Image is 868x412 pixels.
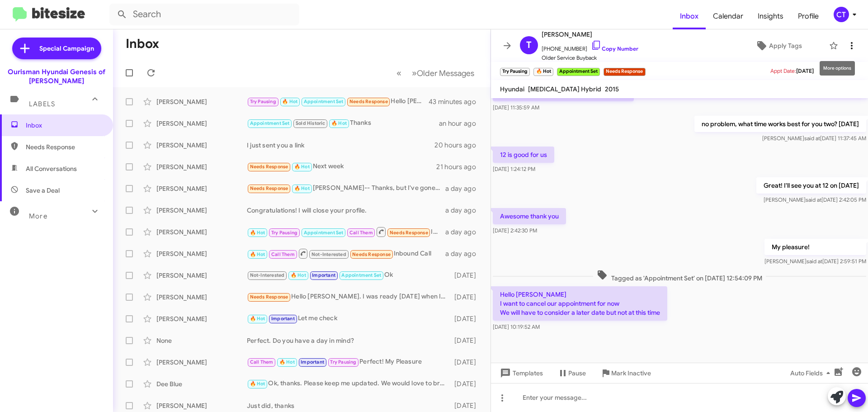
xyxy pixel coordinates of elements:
[673,3,706,29] a: Inbox
[250,359,274,365] span: Call Them
[493,104,539,111] span: [DATE] 11:35:59 AM
[247,270,450,280] div: Ok
[26,121,103,130] span: Inbox
[434,141,483,150] div: 20 hours ago
[250,185,288,191] span: Needs Response
[605,85,619,93] span: 2015
[311,251,346,257] span: Not-Interested
[29,212,47,220] span: More
[445,206,483,215] div: a day ago
[500,68,530,76] small: Try Pausing
[533,68,553,76] small: 🔥 Hot
[250,294,288,300] span: Needs Response
[450,336,483,345] div: [DATE]
[493,323,540,330] span: [DATE] 10:19:52 AM
[109,4,299,25] input: Search
[271,230,297,236] span: Try Pausing
[352,251,391,257] span: Needs Response
[126,37,159,51] h1: Inbox
[764,196,866,203] span: [PERSON_NAME] [DATE] 2:42:05 PM
[26,164,77,173] span: All Conversations
[156,227,247,237] div: [PERSON_NAME]
[706,3,750,29] a: Calendar
[445,227,483,237] div: a day ago
[349,99,388,104] span: Needs Response
[26,186,60,195] span: Save a Deal
[247,141,434,150] div: I just sent you a link
[156,271,247,280] div: [PERSON_NAME]
[39,44,94,53] span: Special Campaign
[26,142,103,152] span: Needs Response
[526,38,532,52] span: T
[304,230,344,236] span: Appointment Set
[250,272,285,278] span: Not-Interested
[450,271,483,280] div: [DATE]
[156,206,247,215] div: [PERSON_NAME]
[156,249,247,258] div: [PERSON_NAME]
[250,316,265,322] span: 🔥 Hot
[764,239,866,255] p: My pleasure!
[500,85,524,93] span: Hyundai
[493,147,554,163] p: 12 is good for us
[330,359,356,365] span: Try Pausing
[156,379,247,388] div: Dee Blue
[156,119,247,128] div: [PERSON_NAME]
[312,272,335,278] span: Important
[247,313,450,324] div: Let me check
[247,336,450,345] div: Perfect. Do you have a day in mind?
[493,166,535,172] span: [DATE] 1:24:12 PM
[247,118,439,128] div: Thanks
[247,206,445,215] div: Congratulations! I will close your profile.
[439,119,483,128] div: an hour ago
[291,272,306,278] span: 🔥 Hot
[783,365,841,381] button: Auto Fields
[271,251,295,257] span: Call Them
[247,183,445,194] div: [PERSON_NAME]-- Thanks, but I've gone in a different direction and leased a 2025 Audi A6 Etron. H...
[542,53,638,62] span: Older Service Buyback
[528,85,601,93] span: [MEDICAL_DATA] Hybrid
[390,230,428,236] span: Needs Response
[247,96,429,107] div: Hello [PERSON_NAME] I want to cancel our appointment for now We will have to consider a later dat...
[450,293,483,302] div: [DATE]
[247,226,445,237] div: Inbound Call
[498,365,543,381] span: Templates
[493,227,537,234] span: [DATE] 2:42:30 PM
[445,249,483,258] div: a day ago
[250,251,265,257] span: 🔥 Hot
[826,7,858,22] button: CT
[279,359,295,365] span: 🔥 Hot
[568,365,586,381] span: Pause
[156,314,247,323] div: [PERSON_NAME]
[250,230,265,236] span: 🔥 Hot
[694,116,866,132] p: no problem, what time works best for you two? [DATE]
[445,184,483,193] div: a day ago
[396,67,401,79] span: «
[156,336,247,345] div: None
[247,379,450,389] div: Ok, thanks. Please keep me updated. We would love to bring you back in.
[247,161,436,172] div: Next week
[790,365,834,381] span: Auto Fields
[296,120,325,126] span: Sold Historic
[764,258,866,265] span: [PERSON_NAME] [DATE] 2:59:51 PM
[247,401,450,410] div: Just did, thanks
[756,177,866,194] p: Great! I'll see you at 12 on [DATE]
[834,7,849,22] div: CT
[762,135,866,142] span: [PERSON_NAME] [DATE] 11:37:45 AM
[156,97,247,106] div: [PERSON_NAME]
[436,162,483,171] div: 21 hours ago
[247,248,445,259] div: Inbound Call
[271,316,295,322] span: Important
[294,164,310,170] span: 🔥 Hot
[412,67,417,79] span: »
[301,359,324,365] span: Important
[550,365,593,381] button: Pause
[493,208,566,224] p: Awesome thank you
[349,230,373,236] span: Call Them
[156,141,247,150] div: [PERSON_NAME]
[156,358,247,367] div: [PERSON_NAME]
[804,135,820,142] span: said at
[429,97,483,106] div: 43 minutes ago
[750,3,791,29] a: Insights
